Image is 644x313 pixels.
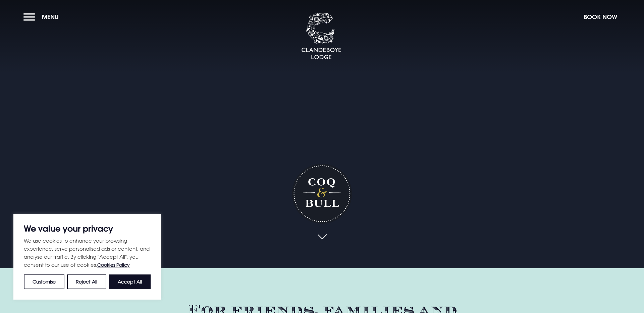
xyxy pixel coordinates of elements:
div: We value your privacy [13,214,161,300]
button: Reject All [67,274,106,289]
button: Menu [23,10,62,24]
a: Cookies Policy [97,262,130,268]
p: We use cookies to enhance your browsing experience, serve personalised ads or content, and analys... [24,237,151,269]
button: Book Now [580,10,621,24]
button: Accept All [109,274,151,289]
img: Clandeboye Lodge [301,13,341,60]
p: We value your privacy [24,225,151,233]
span: Menu [42,13,59,21]
button: Customise [24,274,64,289]
h1: Coq & Bull [292,164,352,224]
